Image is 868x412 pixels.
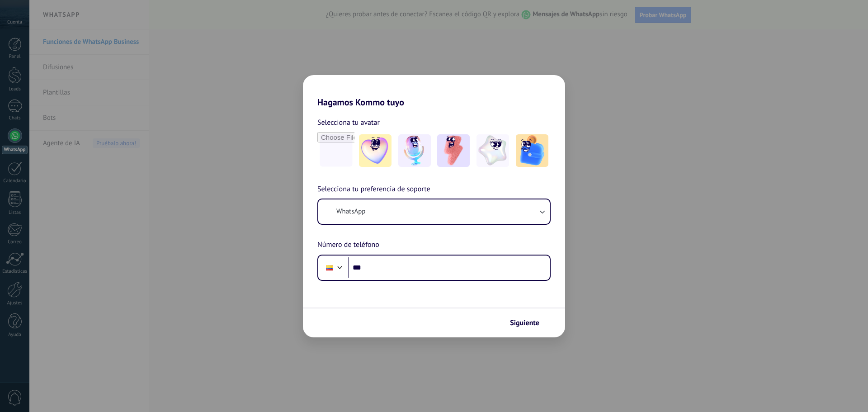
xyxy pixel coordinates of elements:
img: -1.jpeg [359,134,392,167]
button: WhatsApp [318,199,550,224]
span: Selecciona tu avatar [317,117,380,128]
img: -4.jpeg [476,134,509,167]
img: -2.jpeg [398,134,431,167]
span: Número de teléfono [317,239,379,251]
span: Selecciona tu preferencia de soporte [317,184,430,195]
img: -3.jpeg [437,134,470,167]
h2: Hagamos Kommo tuyo [303,75,565,108]
span: Siguiente [510,320,539,326]
span: WhatsApp [336,207,365,216]
img: -5.jpeg [516,134,548,167]
div: Colombia: + 57 [321,258,338,277]
button: Siguiente [506,315,552,331]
